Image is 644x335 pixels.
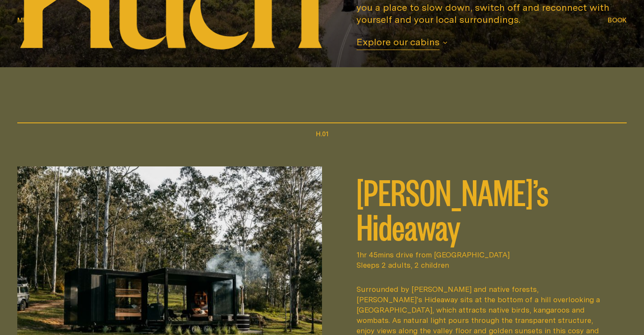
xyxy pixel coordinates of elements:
[608,16,627,26] button: show booking tray
[357,36,440,50] span: Explore our cabins
[17,16,36,26] button: show menu
[357,250,609,260] span: 1hr 45mins drive from [GEOGRAPHIC_DATA]
[357,260,609,271] span: Sleeps 2 adults, 2 children
[17,17,36,23] span: Menu
[608,17,627,23] span: Book
[357,36,447,50] button: Explore our cabins
[357,174,609,243] h2: [PERSON_NAME]’s Hideaway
